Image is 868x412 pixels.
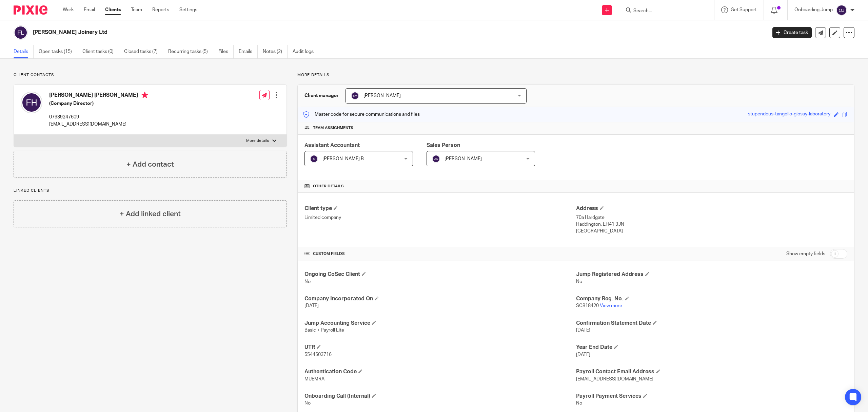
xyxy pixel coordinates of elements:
[748,111,830,118] div: stupendous-tangello-glossy-laboratory
[14,45,34,58] a: Details
[576,401,582,406] span: No
[576,214,847,221] p: 70a Hardgate
[304,320,576,327] h4: Jump Accounting Service
[304,271,576,278] h4: Ongoing CoSec Client
[576,295,847,302] h4: Company Reg. No.
[14,72,287,78] p: Client contacts
[576,320,847,327] h4: Confirmation Statement Date
[313,184,344,189] span: Other details
[84,6,95,13] a: Email
[576,352,590,357] span: [DATE]
[263,45,288,58] a: Notes (2)
[304,92,339,99] h3: Client manager
[576,279,582,284] span: No
[304,393,576,400] h4: Onboarding Call (Internal)
[600,303,622,308] a: View more
[33,29,616,36] h2: [PERSON_NAME] Joinery Ltd
[310,155,318,163] img: svg%3E
[304,344,576,351] h4: UTR
[131,6,142,13] a: Team
[322,156,364,161] span: [PERSON_NAME] B
[304,295,576,302] h4: Company Incorporated On
[576,228,847,235] p: [GEOGRAPHIC_DATA]
[303,111,420,118] p: Master code for secure communications and files
[304,401,311,406] span: No
[576,221,847,228] p: Haddington, EH41 3JN
[576,271,847,278] h4: Jump Registered Address
[313,125,353,131] span: Team assignments
[293,45,319,58] a: Audit logs
[63,6,74,13] a: Work
[168,45,213,58] a: Recurring tasks (5)
[363,93,401,98] span: [PERSON_NAME]
[731,7,757,12] span: Get Support
[304,377,324,381] span: MUEMRA
[141,92,148,98] i: Primary
[786,250,825,257] label: Show empty fields
[576,205,847,212] h4: Address
[576,303,599,308] span: SC818420
[576,368,847,375] h4: Payroll Contact Email Address
[14,188,287,193] p: Linked clients
[445,156,482,161] span: [PERSON_NAME]
[49,100,148,107] h5: (Company Director)
[120,209,181,219] h4: + Add linked client
[304,205,576,212] h4: Client type
[246,138,269,144] p: More details
[49,92,148,100] h4: [PERSON_NAME] [PERSON_NAME]
[351,92,359,100] img: svg%3E
[304,352,332,357] span: 5544503716
[432,155,440,163] img: svg%3E
[576,377,653,381] span: [EMAIL_ADDRESS][DOMAIN_NAME]
[304,279,311,284] span: No
[105,6,121,13] a: Clients
[179,6,197,13] a: Settings
[794,6,833,13] p: Onboarding Jump
[427,143,460,148] span: Sales Person
[304,303,319,308] span: [DATE]
[82,45,119,58] a: Client tasks (0)
[239,45,258,58] a: Emails
[576,393,847,400] h4: Payroll Payment Services
[218,45,234,58] a: Files
[152,6,169,13] a: Reports
[126,159,174,170] h4: + Add contact
[49,121,148,128] p: [EMAIL_ADDRESS][DOMAIN_NAME]
[836,5,847,16] img: svg%3E
[304,328,344,333] span: Basic + Payroll Lite
[297,72,854,78] p: More details
[124,45,163,58] a: Closed tasks (7)
[304,368,576,375] h4: Authentication Code
[39,45,77,58] a: Open tasks (15)
[772,27,812,38] a: Create task
[304,251,576,257] h4: CUSTOM FIELDS
[49,114,148,120] p: 07939247609
[21,92,42,113] img: svg%3E
[576,344,847,351] h4: Year End Date
[633,8,694,14] input: Search
[576,328,590,333] span: [DATE]
[14,25,28,40] img: svg%3E
[304,143,360,148] span: Assistant Accountant
[14,5,47,15] img: Pixie
[304,214,576,221] p: Limited company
